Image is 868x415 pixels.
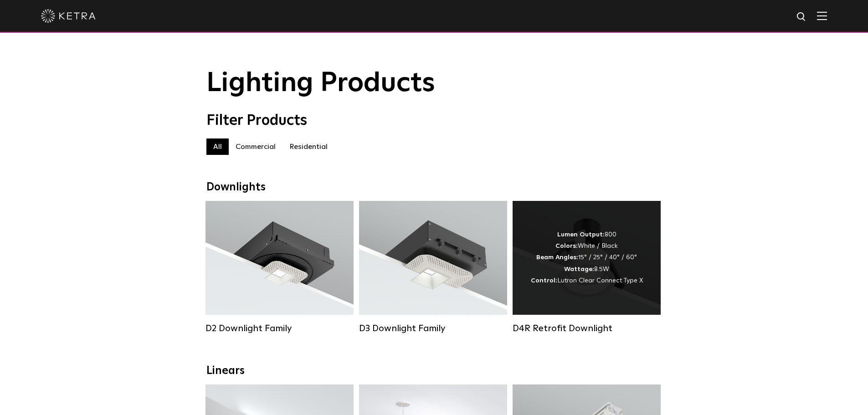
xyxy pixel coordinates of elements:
[513,201,661,334] a: D4R Retrofit Downlight Lumen Output:800Colors:White / BlackBeam Angles:15° / 25° / 40° / 60°Watta...
[513,323,661,334] div: D4R Retrofit Downlight
[206,112,662,129] div: Filter Products
[531,277,557,284] strong: Control:
[206,364,662,378] div: Linears
[536,254,578,261] strong: Beam Angles:
[359,201,507,334] a: D3 Downlight Family Lumen Output:700 / 900 / 1100Colors:White / Black / Silver / Bronze / Paintab...
[206,138,229,155] label: All
[41,9,96,23] img: ketra-logo-2019-white
[206,70,435,97] span: Lighting Products
[359,323,507,334] div: D3 Downlight Family
[206,181,662,194] div: Downlights
[205,201,354,334] a: D2 Downlight Family Lumen Output:1200Colors:White / Black / Gloss Black / Silver / Bronze / Silve...
[205,323,354,334] div: D2 Downlight Family
[564,266,594,272] strong: Wattage:
[557,277,643,284] span: Lutron Clear Connect Type X
[817,11,827,20] img: Hamburger%20Nav.svg
[531,229,643,287] div: 800 White / Black 15° / 25° / 40° / 60° 8.5W
[557,231,605,238] strong: Lumen Output:
[229,138,282,155] label: Commercial
[796,11,807,23] img: search icon
[555,243,578,249] strong: Colors:
[282,138,334,155] label: Residential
